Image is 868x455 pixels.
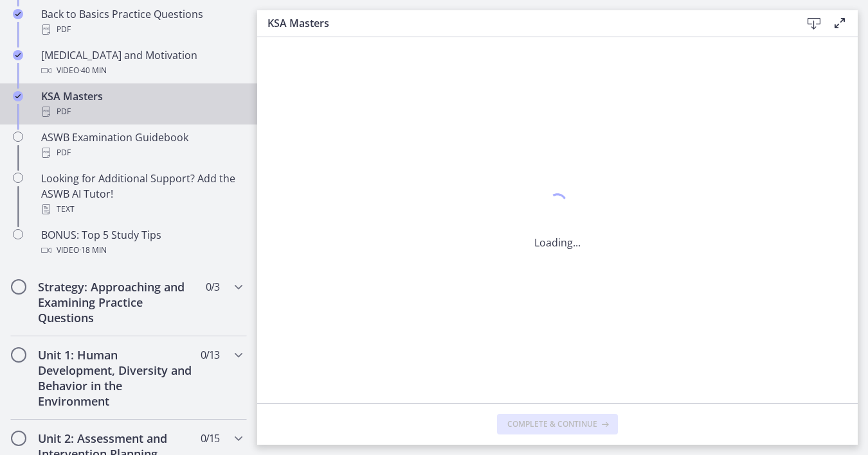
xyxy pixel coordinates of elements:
[206,279,219,295] span: 0 / 3
[534,235,581,250] p: Loading...
[41,227,242,258] div: BONUS: Top 5 Study Tips
[41,171,242,217] div: Looking for Additional Support? Add the ASWB AI Tutor!
[534,190,581,219] div: 1
[507,419,597,429] span: Complete & continue
[41,104,242,119] div: PDF
[13,9,23,19] i: Completed
[41,6,242,37] div: Back to Basics Practice Questions
[41,63,242,78] div: Video
[13,91,23,101] i: Completed
[41,202,242,217] div: Text
[41,145,242,160] div: PDF
[38,347,195,409] h2: Unit 1: Human Development, Diversity and Behavior in the Environment
[38,279,195,325] h2: Strategy: Approaching and Examining Practice Questions
[79,243,107,258] span: · 18 min
[201,431,219,446] span: 0 / 15
[41,47,242,78] div: [MEDICAL_DATA] and Motivation
[79,63,107,78] span: · 40 min
[267,15,781,31] h3: KSA Masters
[13,50,23,60] i: Completed
[41,22,242,37] div: PDF
[41,243,242,258] div: Video
[497,414,618,434] button: Complete & continue
[41,89,242,119] div: KSA Masters
[201,347,219,363] span: 0 / 13
[41,130,242,160] div: ASWB Examination Guidebook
